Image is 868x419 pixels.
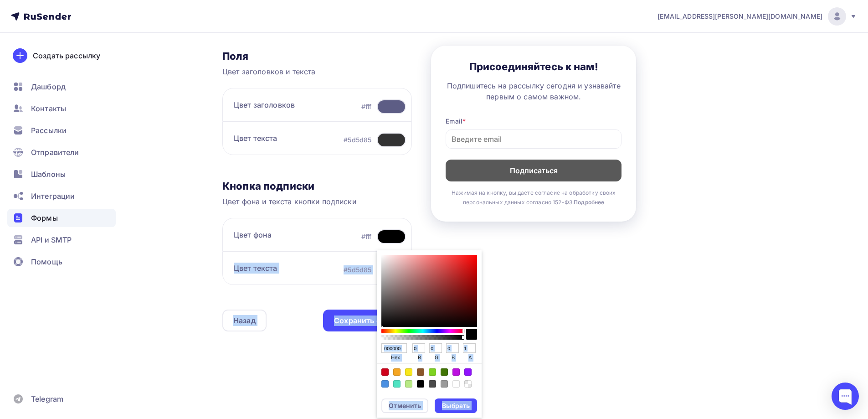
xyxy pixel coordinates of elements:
div: #5d5d85 [344,135,371,145]
span: Помощь [31,256,62,267]
div: Цвет фона [234,229,272,244]
span: API и SMTP [31,234,72,245]
span: Дашборд [31,81,66,92]
span: a [463,353,477,363]
div: #5d5d85 [344,265,371,274]
div: A color preset, pick one to set as current color [377,363,482,392]
div: Цвет текста [234,133,277,147]
div: Цвет заголовков и текста [222,66,412,77]
span: Формы [31,212,58,223]
span: Интеграции [31,191,75,202]
div: Color:rgba(0,0,0,0) [464,380,472,388]
div: Выбрать [442,401,470,410]
h3: Поля [222,50,412,62]
div: Current color is rgba(0,0,0,1) [466,329,477,340]
a: Формы [7,209,116,227]
span: Контакты [31,103,66,114]
h3: Кнопка подписки [222,180,412,192]
div: Color:#B8E986 [405,380,412,388]
div: Color:#4A90E2 [381,380,389,388]
a: Дашборд [7,78,116,96]
div: Отменить [389,401,421,410]
div: Sketch color picker [377,250,482,392]
div: Color:#4A4A4A [429,380,436,388]
span: Отправители [31,147,79,158]
div: Цвет фона и текста кнопки подписки [222,196,412,207]
div: Сохранить форму [334,316,401,326]
div: #fff [361,102,372,111]
div: Color:#417505 [441,368,448,376]
input: Введите email [446,129,621,149]
div: Color:#F8E71C [405,368,412,376]
div: Color:#50E3C2 [393,380,401,388]
div: Color:#9013FE [464,368,472,376]
span: [EMAIL_ADDRESS][PERSON_NAME][DOMAIN_NAME] [657,12,822,21]
button: Подписаться [446,160,621,181]
span: hex [381,353,410,363]
span: b [446,353,460,363]
div: Email [446,117,621,126]
a: Рассылки [7,121,116,140]
div: Назад [233,315,256,326]
span: Рассылки [31,125,67,136]
div: Создать рассылку [33,50,100,61]
div: Color:#F5A623 [393,368,401,376]
a: Шаблоны [7,165,116,183]
a: Отправители [7,143,116,161]
h3: Присоединяйтесь к нам! [446,60,621,73]
a: [EMAIL_ADDRESS][PERSON_NAME][DOMAIN_NAME] [657,7,857,26]
span: Шаблоны [31,169,66,180]
div: Подпишитесь на рассылку сегодня и узнавайте первым о самом важном. [446,80,621,102]
div: Цвет заголовков [234,99,295,114]
p: Нажимая на кнопку, вы даете согласие на обработку своих персональных данных согласно 152-ФЗ. [446,188,621,207]
div: Color:#FFFFFF [452,380,460,388]
div: Color:#000000 [417,380,424,388]
span: r [412,353,426,363]
a: Контакты [7,99,116,118]
a: Подробнее [574,199,604,206]
div: Color:#D0021B [381,368,389,376]
span: g [429,353,443,363]
div: Цвет текста [234,263,277,277]
div: Color:#BD10E0 [452,368,460,376]
div: Color:#7ED321 [429,368,436,376]
div: Color:#8B572A [417,368,424,376]
div: Color:#9B9B9B [441,380,448,388]
span: Telegram [31,393,63,404]
div: #fff [361,232,372,241]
